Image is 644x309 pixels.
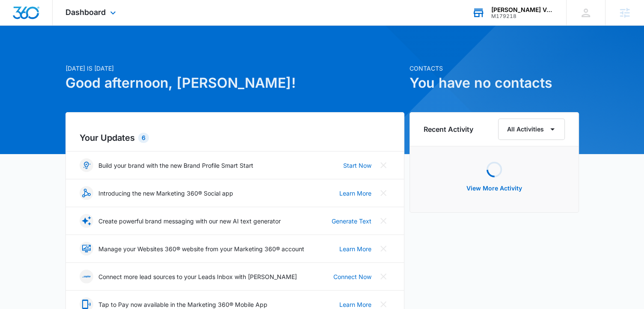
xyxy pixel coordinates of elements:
a: Start Now [343,161,371,170]
h2: Your Updates [80,131,390,144]
h1: Good afternoon, [PERSON_NAME]! [65,73,404,93]
p: Build your brand with the new Brand Profile Smart Start [98,161,253,170]
div: 6 [138,133,149,143]
button: View More Activity [458,178,531,199]
button: Close [377,242,390,256]
div: account name [491,6,554,13]
button: All Activities [498,119,565,140]
a: Learn More [339,189,371,198]
a: Connect Now [333,272,371,281]
a: Learn More [339,300,371,309]
a: Generate Text [332,217,371,226]
button: Close [377,270,390,283]
p: Manage your Websites 360® website from your Marketing 360® account [98,244,304,253]
p: Connect more lead sources to your Leads Inbox with [PERSON_NAME] [98,272,297,281]
p: Contacts [410,64,579,73]
h6: Recent Activity [424,124,473,134]
a: Learn More [339,244,371,253]
span: Dashboard [65,8,106,17]
button: Close [377,214,390,228]
p: [DATE] is [DATE] [65,64,404,73]
button: Close [377,186,390,200]
p: Create powerful brand messaging with our new AI text generator [98,217,281,226]
button: Close [377,158,390,172]
div: account id [491,13,554,19]
h1: You have no contacts [410,73,579,93]
p: Tap to Pay now available in the Marketing 360® Mobile App [98,300,267,309]
p: Introducing the new Marketing 360® Social app [98,189,233,198]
